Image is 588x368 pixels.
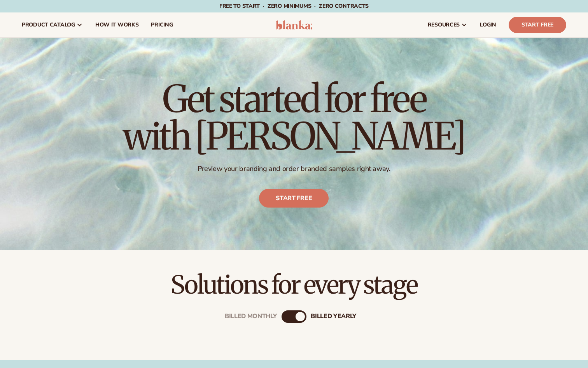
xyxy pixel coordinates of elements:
span: product catalog [22,22,75,28]
a: resources [422,12,474,37]
div: Billed Monthly [225,313,277,320]
span: LOGIN [480,22,496,28]
span: Free to start · ZERO minimums · ZERO contracts [219,2,369,10]
a: LOGIN [474,12,502,37]
a: product catalog [16,12,89,37]
h2: Solutions for every stage [22,272,566,298]
a: pricing [145,12,179,37]
img: logo [276,20,313,30]
h1: Get started for free with [PERSON_NAME] [123,80,465,155]
span: How It Works [95,22,139,28]
span: pricing [151,22,173,28]
p: Preview your branding and order branded samples right away. [123,164,465,173]
a: Start free [259,189,329,208]
a: How It Works [89,12,145,37]
a: Start Free [509,17,566,33]
div: billed Yearly [311,313,356,320]
span: resources [428,22,460,28]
